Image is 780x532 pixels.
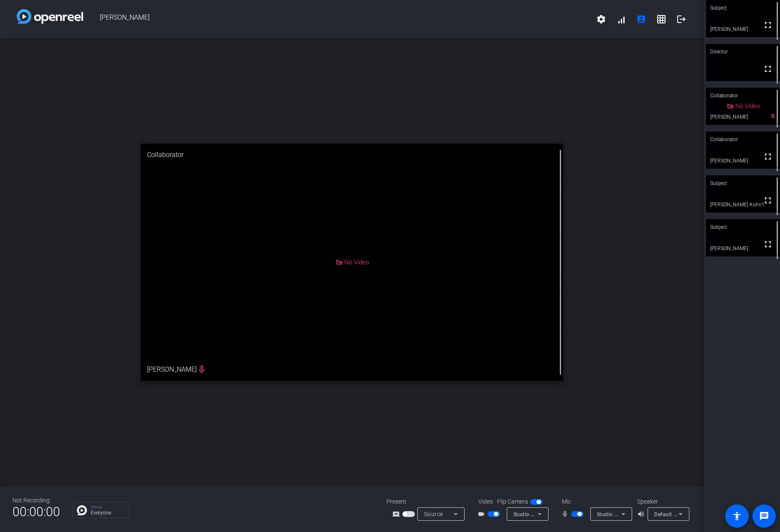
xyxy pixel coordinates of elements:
mat-icon: fullscreen [763,152,773,162]
div: Not Recording [13,496,60,505]
span: Flip Camera [497,497,528,506]
span: 00:00:00 [13,502,60,522]
mat-icon: fullscreen [763,239,773,249]
mat-icon: grid_on [656,14,666,24]
span: Default - Studio Display Speakers (05ac:1114) [654,511,767,517]
span: No Video [735,102,760,110]
span: Studio Display Microphone (05ac:1114) [597,511,694,517]
mat-icon: fullscreen [763,195,773,205]
div: Collaborator [706,132,780,147]
mat-icon: settings [596,14,606,24]
div: Mic [554,497,637,506]
div: Speaker [637,497,687,506]
mat-icon: fullscreen [763,64,773,74]
img: white-gradient.svg [17,9,83,24]
mat-icon: mic_none [561,509,571,519]
span: No Video [344,258,369,266]
p: Everyone [91,510,124,515]
span: Video [478,497,493,506]
mat-icon: fullscreen [763,20,773,30]
img: Chat Icon [77,505,87,515]
mat-icon: volume_up [637,509,647,519]
div: Subject [706,219,780,235]
button: signal_cellular_alt [611,9,631,29]
span: Studio Display Camera (15bc:0000) [513,511,601,517]
span: Source [424,511,443,517]
div: Subject [706,175,780,191]
div: Present [386,497,470,506]
mat-icon: logout [676,14,686,24]
div: Director [706,44,780,60]
div: Collaborator [706,88,780,104]
div: Collaborator [141,144,563,166]
mat-icon: account_box [636,14,646,24]
p: Group [91,505,124,509]
mat-icon: screen_share_outline [392,509,402,519]
mat-icon: videocam_outline [478,509,488,519]
span: [PERSON_NAME] [83,9,591,29]
mat-icon: accessibility [732,511,742,521]
mat-icon: message [759,511,769,521]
